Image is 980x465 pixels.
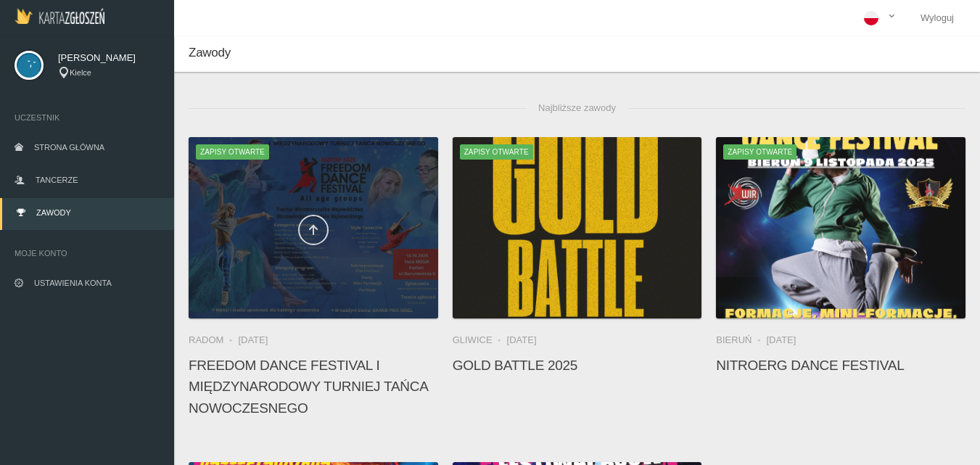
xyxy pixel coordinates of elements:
span: Zapisy otwarte [723,144,796,159]
img: Logo [15,8,104,24]
img: Gold Battle 2025 [453,137,702,318]
div: Kielce [58,67,160,79]
img: svg [15,51,44,80]
h4: FREEDOM DANCE FESTIVAL I Międzynarodowy Turniej Tańca Nowoczesnego [189,355,438,419]
span: Uczestnik [15,110,160,125]
h4: Gold Battle 2025 [453,355,702,376]
a: FREEDOM DANCE FESTIVAL I Międzynarodowy Turniej Tańca NowoczesnegoZapisy otwarte [189,137,438,318]
span: Zapisy otwarte [196,144,269,159]
li: Bieruń [716,333,766,347]
span: Zapisy otwarte [460,144,533,159]
a: Gold Battle 2025Zapisy otwarte [453,137,702,318]
img: NitroErg Dance Festival [716,137,965,318]
h4: NitroErg Dance Festival [716,355,965,376]
li: [DATE] [507,333,537,347]
span: Najbliższe zawody [527,94,627,123]
li: Radom [189,333,238,347]
li: Gliwice [453,333,507,347]
li: [DATE] [766,333,796,347]
span: Ustawienia konta [34,279,112,287]
li: [DATE] [238,333,268,347]
a: NitroErg Dance FestivalZapisy otwarte [716,137,965,318]
span: [PERSON_NAME] [58,51,160,65]
span: Moje konto [15,246,160,260]
span: Strona główna [34,143,104,152]
span: Zawody [189,46,231,59]
span: Tancerze [36,176,78,184]
span: Zawody [36,208,71,217]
